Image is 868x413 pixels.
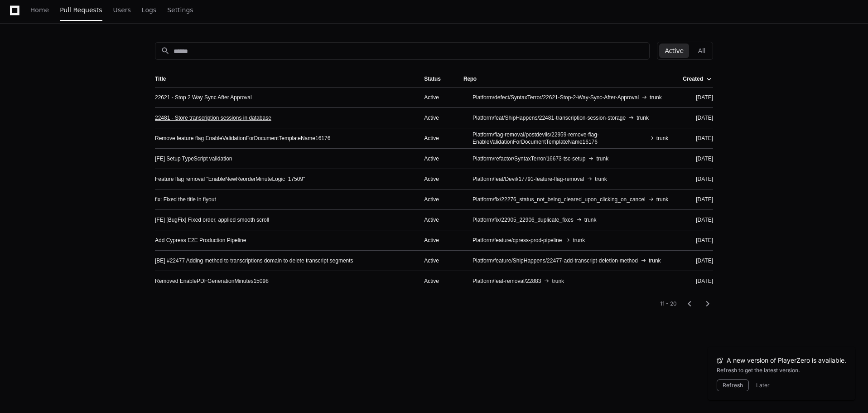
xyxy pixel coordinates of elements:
[142,7,156,13] span: Logs
[659,44,689,58] button: Active
[717,379,749,391] button: Refresh
[424,135,449,142] div: Active
[656,135,669,142] span: trunk
[30,7,49,13] span: Home
[155,216,269,224] a: [FE] [BugFix] Fixed order, applied smooth scroll
[473,155,585,162] span: Platform/refactor/SyntaxTerror/16673-tsc-setup
[473,131,646,146] span: Platform/flag-removal/postdevils/22959-remove-flag-EnableValidationForDocumentTemplateName16176
[424,196,449,203] div: Active
[167,7,193,13] span: Settings
[683,135,713,142] div: [DATE]
[155,75,166,83] div: Title
[456,71,675,87] th: Repo
[424,237,449,244] div: Active
[424,94,449,101] div: Active
[656,196,669,203] span: trunk
[161,46,170,55] mat-icon: search
[693,44,711,58] button: All
[424,155,449,162] div: Active
[683,257,713,264] div: [DATE]
[155,94,252,101] a: 22621 - Stop 2 Way Sync After Approval
[424,114,449,121] div: Active
[717,367,846,374] div: Refresh to get the latest version.
[473,114,626,121] span: Platform/feat/ShipHappens/22481-transcription-session-storage
[424,175,449,183] div: Active
[637,114,649,121] span: trunk
[683,277,713,285] div: [DATE]
[155,237,246,244] a: Add Cypress E2E Production Pipeline
[424,75,449,83] div: Status
[727,356,846,365] span: A new version of PlayerZero is available.
[155,277,269,285] a: Removed EnablePDFGenerationMinutes15098
[473,216,574,224] span: Platform/fix/22905_22906_duplicate_fixes
[573,237,585,244] span: trunk
[60,7,102,13] span: Pull Requests
[660,300,677,307] div: 11 - 20
[649,257,661,264] span: trunk
[155,135,330,142] a: Remove feature flag EnableValidationForDocumentTemplateName16176
[683,155,713,162] div: [DATE]
[552,277,564,285] span: trunk
[683,75,711,83] div: Created
[424,277,449,285] div: Active
[424,216,449,224] div: Active
[596,155,608,162] span: trunk
[155,196,216,203] a: fix: Fixed the title in flyout
[756,382,770,389] button: Later
[155,75,410,83] div: Title
[683,237,713,244] div: [DATE]
[595,175,607,183] span: trunk
[683,94,713,101] div: [DATE]
[424,75,441,83] div: Status
[473,237,562,244] span: Platform/feature/cpress-prod-pipeline
[155,155,232,162] a: [FE] Setup TypeScript validation
[155,175,305,183] a: Feature flag removal "EnableNewReorderMinuteLogic_17509"
[702,298,713,309] mat-icon: chevron_right
[155,257,353,264] a: [BE] #22477 Adding method to transcriptions domain to delete transcript segments
[683,75,703,83] div: Created
[473,175,584,183] span: Platform/feat/Devil/17791-feature-flag-removal
[473,277,541,285] span: Platform/feat-removal/22883
[473,94,639,101] span: Platform/defect/SyntaxTerror/22621-Stop-2-Way-Sync-After-Approval
[424,257,449,264] div: Active
[473,196,646,203] span: Platform/fix/22276_status_not_being_cleared_upon_clicking_on_cancel
[650,94,662,101] span: trunk
[584,216,597,224] span: trunk
[113,7,131,13] span: Users
[683,216,713,224] div: [DATE]
[473,257,638,264] span: Platform/feature/ShipHappens/22477-add-transcript-deletion-method
[683,196,713,203] div: [DATE]
[155,114,271,121] a: 22481 - Store transcription sessions in database
[684,298,695,309] mat-icon: chevron_left
[683,175,713,183] div: [DATE]
[683,114,713,121] div: [DATE]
